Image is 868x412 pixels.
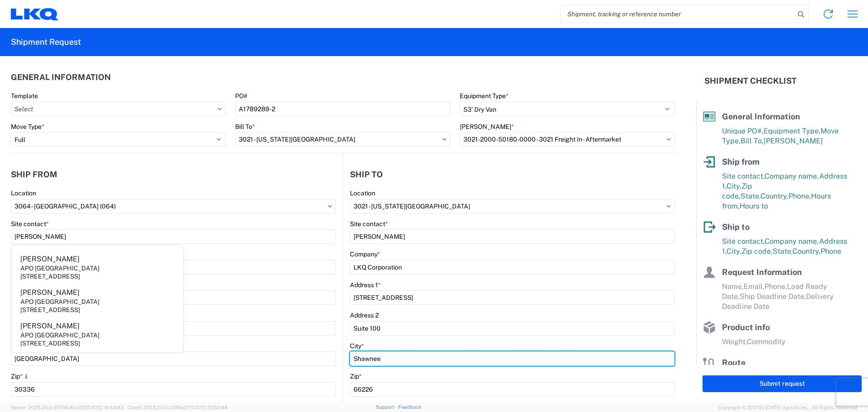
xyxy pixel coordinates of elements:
[726,182,741,190] span: City,
[722,267,802,277] span: Request Information
[460,92,509,100] label: Equipment Type
[350,372,362,380] label: Zip
[20,321,80,331] div: [PERSON_NAME]
[87,405,123,410] span: [DATE] 10:43:43
[235,132,450,147] input: Select
[20,331,99,339] div: APO [GEOGRAPHIC_DATA]
[11,405,123,410] span: Server: 2025.20.0-970904bc0f3
[11,372,30,380] label: Zip
[740,292,806,301] span: Ship Deadline Date,
[760,192,788,200] span: Country,
[20,264,99,272] div: APO [GEOGRAPHIC_DATA]
[11,37,81,47] h2: Shipment Request
[20,288,80,298] div: [PERSON_NAME]
[20,339,80,347] div: [STREET_ADDRESS]
[741,192,760,200] span: State,
[398,404,421,410] a: Feedback
[821,247,841,256] span: Phone
[722,337,747,346] span: Weight,
[235,92,247,100] label: PO#
[11,170,57,179] h2: Ship from
[722,172,764,180] span: Site contact,
[741,137,764,145] span: Bill To,
[773,247,793,256] span: State,
[20,298,99,306] div: APO [GEOGRAPHIC_DATA]
[722,322,770,332] span: Product info
[376,404,398,410] a: Support
[11,92,38,100] label: Template
[350,250,380,258] label: Company
[235,123,255,131] label: Bill To
[20,254,80,264] div: [PERSON_NAME]
[11,102,226,116] input: Select
[793,247,821,256] span: Country,
[11,189,36,197] label: Location
[11,220,49,228] label: Site contact
[11,123,44,131] label: Move Type
[350,199,675,213] input: Select
[350,189,375,197] label: Location
[764,237,819,246] span: Company name,
[722,157,759,166] span: Ship from
[561,5,795,23] input: Shipment, tracking or reference number
[11,73,111,82] h2: General Information
[722,127,764,135] span: Unique PO#,
[191,405,227,410] span: [DATE] 10:52:44
[350,220,388,228] label: Site contact
[722,222,750,232] span: Ship to
[764,127,821,135] span: Equipment Type,
[722,237,764,246] span: Site contact,
[350,281,381,289] label: Address 1
[740,202,768,210] span: Hours to
[704,76,797,86] h2: Shipment Checklist
[744,282,764,291] span: Email,
[20,272,80,280] div: [STREET_ADDRESS]
[460,123,514,131] label: [PERSON_NAME]
[350,170,383,179] h2: Ship to
[726,247,741,256] span: City,
[722,282,744,291] span: Name,
[703,375,862,392] button: Submit request
[722,112,800,121] span: General Information
[350,342,364,350] label: City
[718,403,857,412] span: Copyright © [DATE]-[DATE] Agistix Inc., All Rights Reserved
[741,247,773,256] span: Zip code,
[764,172,819,180] span: Company name,
[764,137,823,145] span: [PERSON_NAME]
[350,311,379,319] label: Address 2
[722,358,745,367] span: Route
[20,306,80,314] div: [STREET_ADDRESS]
[460,132,675,147] input: Select
[11,199,336,213] input: Select
[788,192,811,200] span: Phone,
[747,337,786,346] span: Commodity
[127,405,227,410] span: Client: 2025.20.0-035ba07
[764,282,787,291] span: Phone,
